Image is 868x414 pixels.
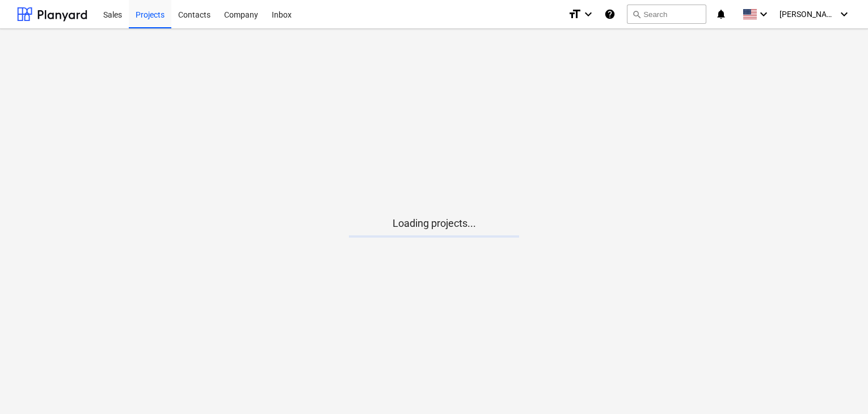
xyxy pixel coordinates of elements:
i: Knowledge base [604,7,616,21]
i: keyboard_arrow_down [582,7,595,21]
i: notifications [715,7,727,21]
i: keyboard_arrow_down [757,7,770,21]
i: format_size [568,7,582,21]
i: keyboard_arrow_down [837,7,851,21]
iframe: Chat Widget [811,360,868,414]
span: search [632,10,641,19]
p: Loading projects... [349,217,519,230]
span: [PERSON_NAME] [779,10,836,19]
button: Search [627,5,706,24]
